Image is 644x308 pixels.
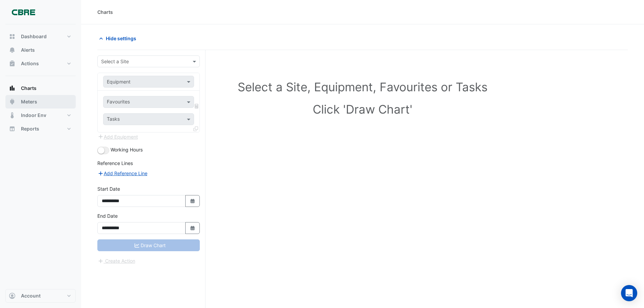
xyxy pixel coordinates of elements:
[9,47,16,53] app-icon: Alerts
[5,122,76,136] button: Reports
[97,212,118,219] label: End Date
[5,109,76,122] button: Indoor Env
[21,112,46,119] span: Indoor Env
[9,33,16,40] app-icon: Dashboard
[97,169,148,177] button: Add Reference Line
[5,95,76,109] button: Meters
[97,257,136,263] app-escalated-ticket-create-button: Please correct errors first
[9,98,16,105] app-icon: Meters
[9,60,16,67] app-icon: Actions
[21,292,41,299] span: Account
[21,85,37,92] span: Charts
[97,32,141,44] button: Hide settings
[5,289,76,303] button: Account
[106,115,120,124] div: Tasks
[97,160,133,167] label: Reference Lines
[5,30,76,43] button: Dashboard
[8,5,39,19] img: Company Logo
[106,35,136,42] span: Hide settings
[5,57,76,70] button: Actions
[97,185,120,192] label: Start Date
[194,103,200,109] span: Choose Function
[621,285,637,301] div: Open Intercom Messenger
[21,98,37,105] span: Meters
[97,8,113,16] div: Charts
[9,85,16,92] app-icon: Charts
[112,80,613,94] h1: Select a Site, Equipment, Favourites or Tasks
[5,81,76,95] button: Charts
[190,198,196,204] fa-icon: Select Date
[21,33,47,40] span: Dashboard
[5,43,76,57] button: Alerts
[9,125,16,132] app-icon: Reports
[111,147,143,152] span: Working Hours
[112,102,613,116] h1: Click 'Draw Chart'
[190,225,196,231] fa-icon: Select Date
[21,47,35,53] span: Alerts
[193,126,198,132] span: Clone Favourites and Tasks from this Equipment to other Equipment
[9,112,16,119] app-icon: Indoor Env
[106,98,130,107] div: Favourites
[21,60,39,67] span: Actions
[21,125,39,132] span: Reports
